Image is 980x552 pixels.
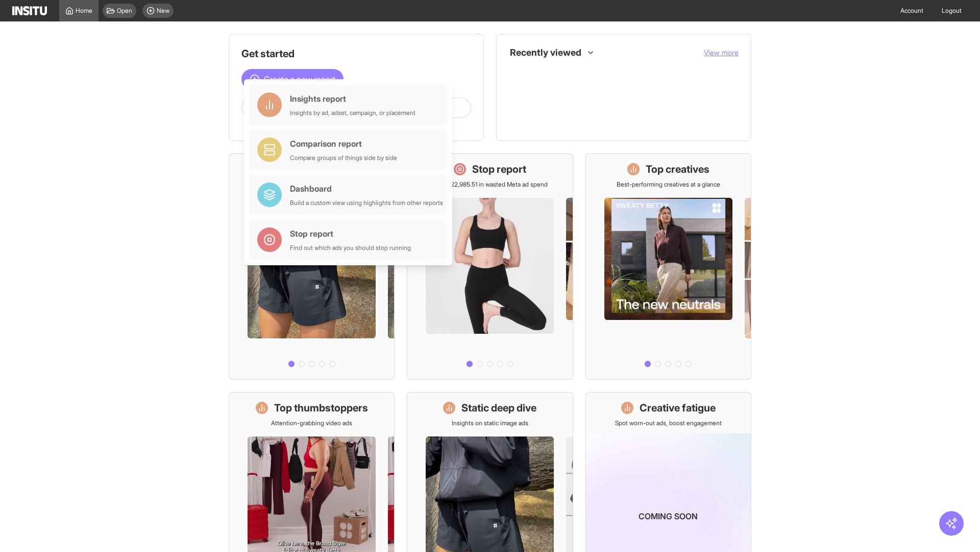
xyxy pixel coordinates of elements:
[290,137,397,150] div: Comparison report
[12,6,47,15] img: Logo
[704,48,739,57] span: View more
[157,7,169,15] span: New
[274,401,368,415] h1: Top thumbstoppers
[531,91,575,100] span: What's live now
[531,69,577,77] span: Static Deep Dive
[241,47,471,61] h1: Get started
[290,154,397,162] div: Compare groups of things side by side
[531,114,730,122] span: Top thumbstoppers
[290,199,443,207] div: Build a custom view using highlights from other reports
[117,7,132,15] span: Open
[704,48,739,58] button: View more
[290,109,415,117] div: Insights by ad, adset, campaign, or placement
[241,69,344,89] button: Create a new report
[531,114,585,122] span: Top thumbstoppers
[531,69,730,77] span: Static Deep Dive
[617,180,720,189] p: Best-performing creatives at a glance
[271,419,352,427] p: Attention-grabbing video ads
[513,67,525,79] div: Insights
[407,153,573,380] a: Stop reportSave £22,985.51 in wasted Meta ad spend
[472,162,526,176] h1: Stop report
[290,227,411,240] div: Stop report
[646,162,709,176] h1: Top creatives
[513,112,525,124] div: Insights
[264,73,335,85] span: Create a new report
[461,401,536,415] h1: Static deep dive
[432,180,548,189] p: Save £22,985.51 in wasted Meta ad spend
[76,7,92,15] span: Home
[229,153,395,380] a: What's live nowSee all active ads instantly
[290,182,443,195] div: Dashboard
[513,89,525,102] div: Dashboard
[585,153,751,380] a: Top creativesBest-performing creatives at a glance
[290,93,415,105] div: Insights report
[290,244,411,252] div: Find out which ads you should stop running
[452,419,528,427] p: Insights on static image ads
[531,91,730,100] span: What's live now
